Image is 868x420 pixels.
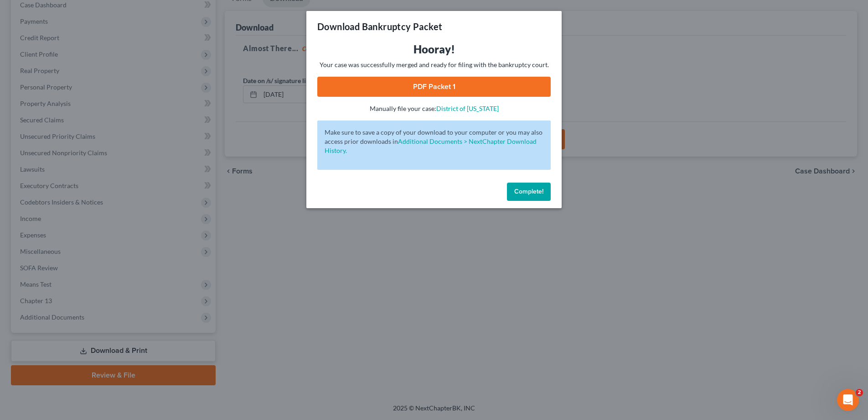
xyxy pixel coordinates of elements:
a: District of [US_STATE] [436,105,499,112]
span: Complete! [514,188,543,195]
p: Manually file your case: [317,104,551,113]
span: 2 [856,389,863,396]
h3: Hooray! [317,42,551,57]
a: Additional Documents > NextChapter Download History. [325,137,537,154]
iframe: Intercom live chat [837,389,859,411]
a: PDF Packet 1 [317,77,551,97]
h3: Download Bankruptcy Packet [317,20,442,33]
button: Complete! [507,183,551,201]
p: Your case was successfully merged and ready for filing with the bankruptcy court. [317,60,551,69]
p: Make sure to save a copy of your download to your computer or you may also access prior downloads in [325,128,543,155]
